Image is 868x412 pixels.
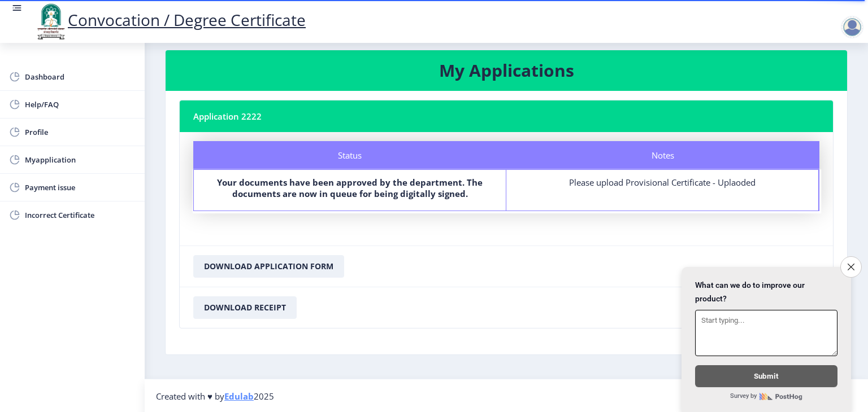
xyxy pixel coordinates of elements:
span: Help/FAQ [25,98,136,111]
span: Payment issue [25,181,136,194]
button: Download Receipt [193,296,297,319]
span: Dashboard [25,70,136,84]
span: Created with ♥ by 2025 [156,391,274,402]
a: Convocation / Degree Certificate [34,9,306,30]
nb-card-header: Application 2222 [180,100,833,132]
h3: My Applications [179,59,834,82]
img: logo [34,2,68,41]
div: Please upload Provisional Certificate - Uplaoded [517,177,808,188]
span: Incorrect Certificate [25,208,136,222]
div: Status [193,141,506,169]
div: Notes [506,141,819,169]
a: Edulab [224,391,254,402]
span: Profile [25,125,136,139]
span: Myapplication [25,153,136,166]
b: Your documents have been approved by the department. The documents are now in queue for being dig... [217,177,483,199]
button: Download Application Form [193,255,344,278]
